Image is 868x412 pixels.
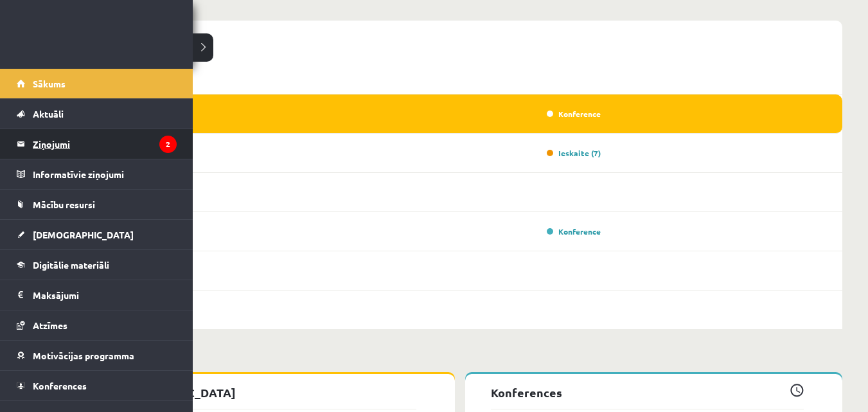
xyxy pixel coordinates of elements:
a: Ziņojumi2 [17,129,177,159]
p: Tuvākās aktivitātes [82,349,837,366]
a: [DEMOGRAPHIC_DATA] [17,220,177,249]
a: Konferences [17,371,177,400]
legend: Informatīvie ziņojumi [33,159,177,189]
a: Sākums [17,69,177,98]
a: Maksājumi [17,280,177,310]
div: (13.10 - 19.10) [77,21,842,55]
span: Motivācijas programma [33,350,134,361]
a: Digitālie materiāli [17,250,177,280]
a: Aktuāli [17,99,177,129]
legend: Ziņojumi [33,129,177,159]
p: Konferences [491,384,804,401]
span: Sākums [33,78,66,89]
a: Informatīvie ziņojumi [17,159,177,189]
span: [DEMOGRAPHIC_DATA] [33,229,134,240]
a: Konference [547,226,601,237]
a: Mācību resursi [17,190,177,219]
span: Mācību resursi [33,199,95,210]
p: [DEMOGRAPHIC_DATA] [103,384,416,401]
legend: Maksājumi [33,280,177,310]
a: Rīgas 1. Tālmācības vidusskola [14,22,117,55]
a: Atzīmes [17,310,177,340]
a: Konference [547,109,601,119]
a: Ieskaite (7) [547,148,601,158]
span: Atzīmes [33,319,67,331]
a: Motivācijas programma [17,341,177,370]
i: 2 [159,136,177,153]
span: Digitālie materiāli [33,259,109,271]
span: Konferences [33,380,87,391]
span: Aktuāli [33,108,64,120]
